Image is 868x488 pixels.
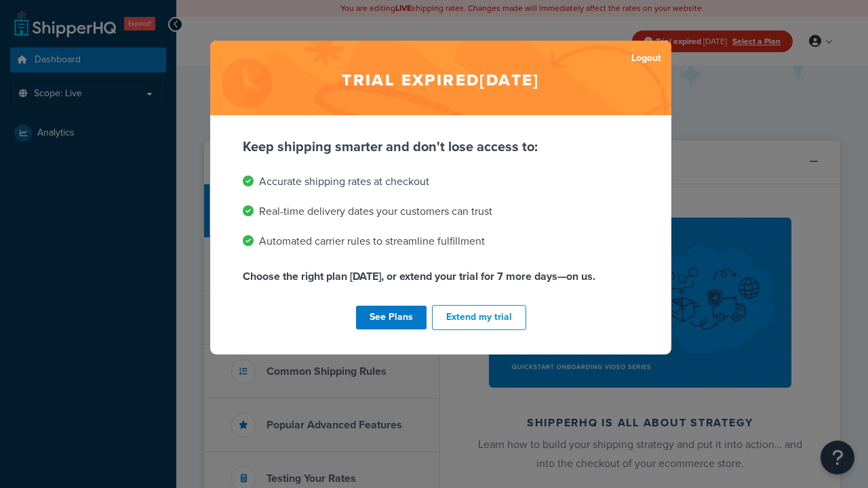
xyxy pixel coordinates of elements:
[356,306,427,329] a: See Plans
[243,267,639,286] p: Choose the right plan [DATE], or extend your trial for 7 more days—on us.
[243,202,639,221] li: Real-time delivery dates your customers can trust
[631,49,661,68] a: Logout
[243,172,639,191] li: Accurate shipping rates at checkout
[432,305,526,330] button: Extend my trial
[210,41,671,115] h2: Trial expired [DATE]
[243,232,639,251] li: Automated carrier rules to streamline fulfillment
[243,137,639,156] p: Keep shipping smarter and don't lose access to:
